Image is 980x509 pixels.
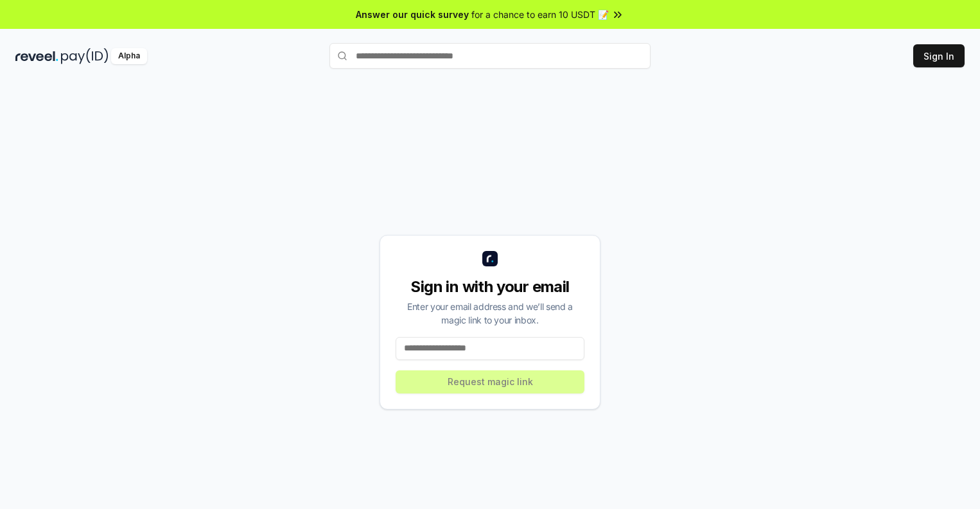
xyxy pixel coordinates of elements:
[111,48,147,64] div: Alpha
[396,300,584,327] div: Enter your email address and we’ll send a magic link to your inbox.
[396,277,584,297] div: Sign in with your email
[913,44,965,67] button: Sign In
[61,48,109,64] img: pay_id
[482,251,498,266] img: logo_small
[471,8,609,21] span: for a chance to earn 10 USDT 📝
[356,8,469,21] span: Answer our quick survey
[15,48,58,64] img: reveel_dark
